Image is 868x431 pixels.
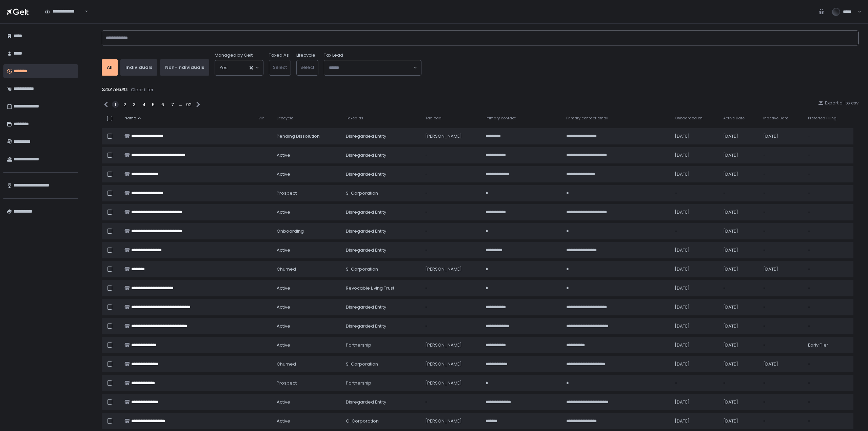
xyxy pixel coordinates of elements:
div: - [763,342,800,348]
span: pending Dissolution [277,133,320,139]
div: [DATE] [723,399,755,405]
button: Export all to csv [818,100,859,106]
span: Active Date [723,116,745,121]
span: Tax lead [425,116,441,121]
div: [DATE] [763,266,800,272]
div: [DATE] [675,285,715,291]
span: prospect [277,380,297,386]
span: VIP [258,116,264,121]
div: [DATE] [675,361,715,367]
span: active [277,171,290,177]
div: - [808,380,849,386]
span: active [277,342,290,348]
div: - [675,190,715,196]
div: 5 [150,101,157,108]
span: prospect [277,190,297,196]
div: S-Corporation [346,190,417,196]
div: Disregarded Entity [346,152,417,158]
div: - [763,285,800,291]
div: - [425,285,477,291]
div: - [675,380,715,386]
label: Taxed As [269,52,289,58]
div: Partnership [346,380,417,386]
div: S-Corporation [346,266,417,272]
div: [DATE] [723,323,755,329]
div: - [808,209,849,215]
div: S-Corporation [346,361,417,367]
div: [DATE] [675,323,715,329]
div: [DATE] [723,133,755,139]
span: Lifecycle [277,116,293,121]
div: 2 [121,101,128,108]
div: [PERSON_NAME] [425,418,477,424]
div: - [808,133,849,139]
span: Primary contact email [566,116,608,121]
div: - [808,304,849,310]
span: active [277,304,290,310]
div: - [808,190,849,196]
div: - [763,399,800,405]
span: Taxed as [346,116,363,121]
div: [PERSON_NAME] [425,266,477,272]
div: Disregarded Entity [346,304,417,310]
span: Yes [220,64,228,71]
button: Individuals [120,59,157,76]
div: - [808,418,849,424]
div: [PERSON_NAME] [425,342,477,348]
div: 1 [112,101,119,108]
div: - [763,171,800,177]
div: - [808,323,849,329]
div: [DATE] [723,152,755,158]
span: Inactive Date [763,116,788,121]
div: - [763,247,800,253]
span: Name [124,116,136,121]
span: active [277,418,290,424]
div: - [763,209,800,215]
div: 2283 results [102,86,859,93]
span: active [277,247,290,253]
div: [DATE] [675,209,715,215]
div: 6 [159,101,166,108]
div: [DATE] [675,399,715,405]
div: [PERSON_NAME] [425,361,477,367]
div: [DATE] [723,209,755,215]
div: Revocable Living Trust [346,285,417,291]
div: - [425,399,477,405]
div: - [808,152,849,158]
div: Disregarded Entity [346,323,417,329]
div: [PERSON_NAME] [425,133,477,139]
div: [DATE] [723,171,755,177]
div: [DATE] [675,342,715,348]
span: Preferred Filing [808,116,836,121]
div: [DATE] [675,304,715,310]
span: active [277,209,290,215]
div: Clear filter [131,87,154,93]
div: [DATE] [723,418,755,424]
div: Individuals [125,64,152,71]
div: [DATE] [675,418,715,424]
div: - [425,228,477,234]
div: - [675,228,715,234]
div: [DATE] [675,133,715,139]
div: [PERSON_NAME] [425,380,477,386]
div: 4 [140,101,147,108]
div: Search for option [215,60,263,75]
div: - [808,228,849,234]
div: - [808,266,849,272]
div: - [763,418,800,424]
input: Search for option [329,64,413,71]
div: Disregarded Entity [346,133,417,139]
div: ... [179,101,182,107]
div: All [107,64,113,71]
div: Search for option [41,5,88,19]
div: Disregarded Entity [346,247,417,253]
input: Search for option [228,64,249,71]
button: Clear filter [131,86,154,93]
span: Select [300,64,314,71]
div: - [763,190,800,196]
div: - [808,399,849,405]
div: - [425,304,477,310]
input: Search for option [45,15,84,21]
div: - [763,152,800,158]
